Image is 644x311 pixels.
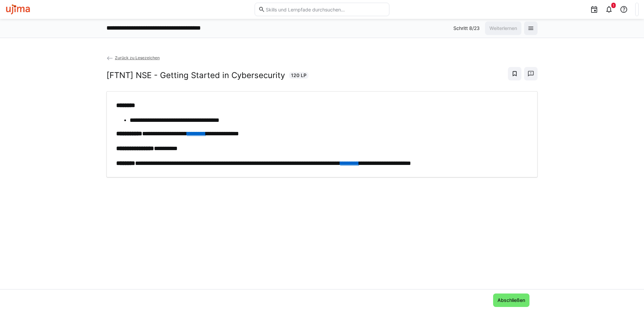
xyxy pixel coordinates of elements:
span: 120 LP [291,72,307,79]
a: Zurück zu Lesezeichen [106,55,160,60]
button: Weiterlernen [485,22,521,35]
h2: [FTNT] NSE - Getting Started in Cybersecurity [106,70,285,80]
span: Zurück zu Lesezeichen [115,55,160,60]
button: Abschließen [493,293,529,307]
input: Skills und Lernpfade durchsuchen… [265,6,386,12]
span: 1 [613,3,614,7]
span: Weiterlernen [488,25,518,32]
p: Schritt 8/23 [453,25,480,32]
span: Abschließen [496,297,526,304]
